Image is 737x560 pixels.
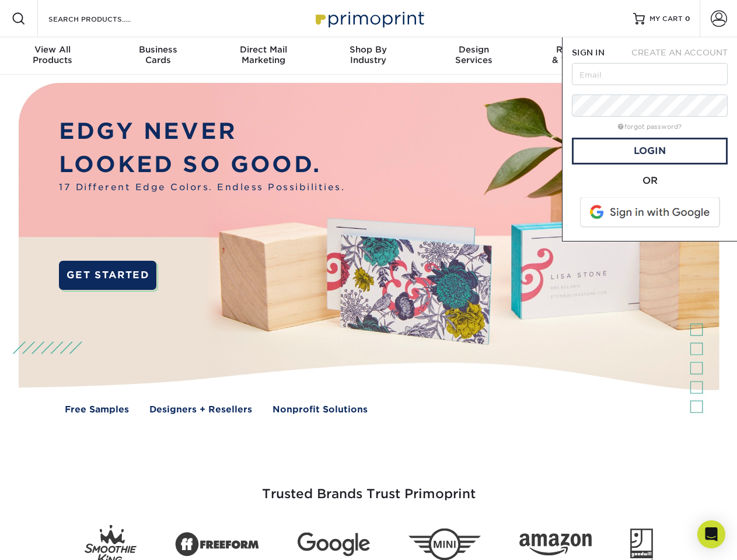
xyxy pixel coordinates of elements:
img: Google [298,533,370,556]
img: Primoprint [310,6,427,31]
input: SEARCH PRODUCTS..... [47,12,161,26]
p: LOOKED SO GOOD. [59,148,345,181]
h3: Trusted Brands Trust Primoprint [27,459,710,516]
a: forgot password? [618,123,682,131]
img: Goodwill [630,528,653,560]
span: MY CART [649,14,683,24]
span: CREATE AN ACCOUNT [631,48,728,57]
span: Design [421,44,526,55]
div: & Templates [526,44,631,65]
span: 0 [685,15,690,23]
p: EDGY NEVER [59,115,345,148]
a: Login [572,138,728,164]
a: DesignServices [421,37,526,75]
div: Marketing [211,44,316,65]
span: Shop By [316,44,421,55]
div: Cards [105,44,210,65]
span: Direct Mail [211,44,316,55]
iframe: Google Customer Reviews [3,524,99,556]
a: Nonprofit Solutions [273,403,368,416]
span: Resources [526,44,631,55]
a: BusinessCards [105,37,210,75]
div: Services [421,44,526,65]
div: Open Intercom Messenger [697,520,725,548]
span: Business [105,44,210,55]
a: Shop ByIndustry [316,37,421,75]
a: Designers + Resellers [149,403,252,416]
span: SIGN IN [572,48,605,57]
span: 17 Different Edge Colors. Endless Possibilities. [59,181,345,194]
a: Direct MailMarketing [211,37,316,75]
img: Amazon [519,534,592,556]
input: Email [572,63,728,85]
a: Free Samples [65,403,129,416]
div: OR [572,174,728,188]
a: GET STARTED [59,261,156,290]
a: Resources& Templates [526,37,631,75]
div: Industry [316,44,421,65]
